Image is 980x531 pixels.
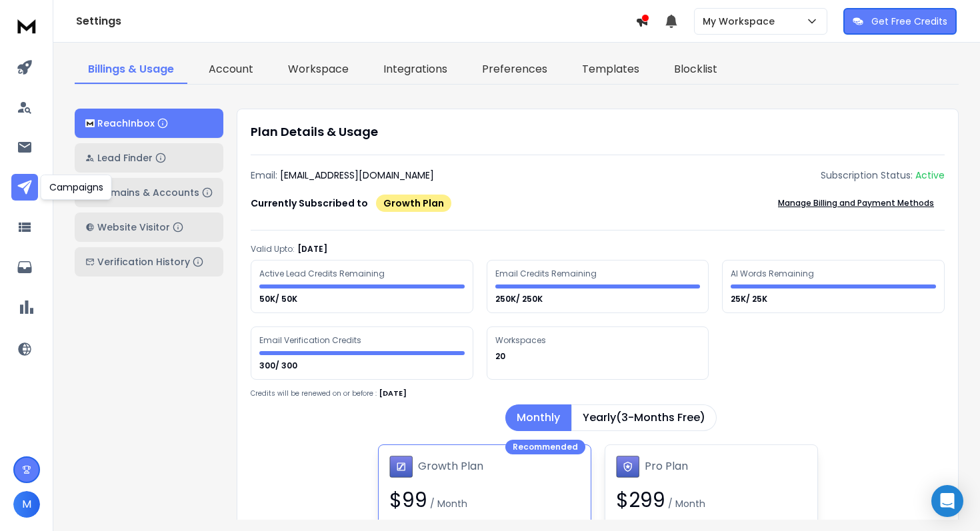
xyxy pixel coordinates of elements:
[843,8,957,35] button: Get Free Credits
[251,123,945,141] h1: Plan Details & Usage
[616,456,639,478] img: Pro Plan icon
[731,268,816,279] div: AI Words Remaining
[389,486,427,514] span: $ 99
[731,294,769,304] p: 25K/ 25K
[505,404,571,431] button: Monthly
[259,268,387,279] div: Active Lead Credits Remaining
[379,388,407,399] p: [DATE]
[251,169,277,182] p: Email:
[376,195,451,212] div: Growth Plan
[778,198,934,209] p: Manage Billing and Payment Methods
[703,15,780,28] p: My Workspace
[427,497,467,510] span: / Month
[370,56,461,84] a: Integrations
[75,143,223,173] button: Lead Finder
[571,404,717,431] button: Yearly(3-Months Free)
[616,486,665,514] span: $ 299
[389,456,413,478] img: Growth Plan icon
[251,244,295,255] p: Valid Upto:
[495,335,548,346] div: Workspaces
[251,197,368,210] p: Currently Subscribed to
[259,294,299,304] p: 50K/ 50K
[767,190,945,217] button: Manage Billing and Payment Methods
[13,13,40,38] img: logo
[275,56,362,84] a: Workspace
[915,169,945,182] div: Active
[931,485,963,517] div: Open Intercom Messenger
[259,360,299,371] p: 300/ 300
[495,268,599,279] div: Email Credits Remaining
[297,244,327,255] p: [DATE]
[661,56,731,84] a: Blocklist
[645,458,688,474] h1: Pro Plan
[75,109,223,138] button: ReachInbox
[259,335,363,346] div: Email Verification Credits
[569,56,653,84] a: Templates
[469,56,561,84] a: Preferences
[76,13,635,29] h1: Settings
[75,178,223,207] button: Domains & Accounts
[195,56,267,84] a: Account
[41,175,112,200] div: Campaigns
[13,491,40,518] button: M
[75,213,223,242] button: Website Visitor
[85,119,95,128] img: logo
[665,497,705,510] span: / Month
[251,388,377,398] p: Credits will be renewed on or before :
[495,351,507,362] p: 20
[418,458,483,474] h1: Growth Plan
[75,247,223,276] button: Verification History
[871,15,947,28] p: Get Free Credits
[495,294,545,304] p: 250K/ 250K
[75,56,187,84] a: Billings & Usage
[505,440,585,454] div: Recommended
[821,169,913,182] p: Subscription Status:
[280,169,434,182] p: [EMAIL_ADDRESS][DOMAIN_NAME]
